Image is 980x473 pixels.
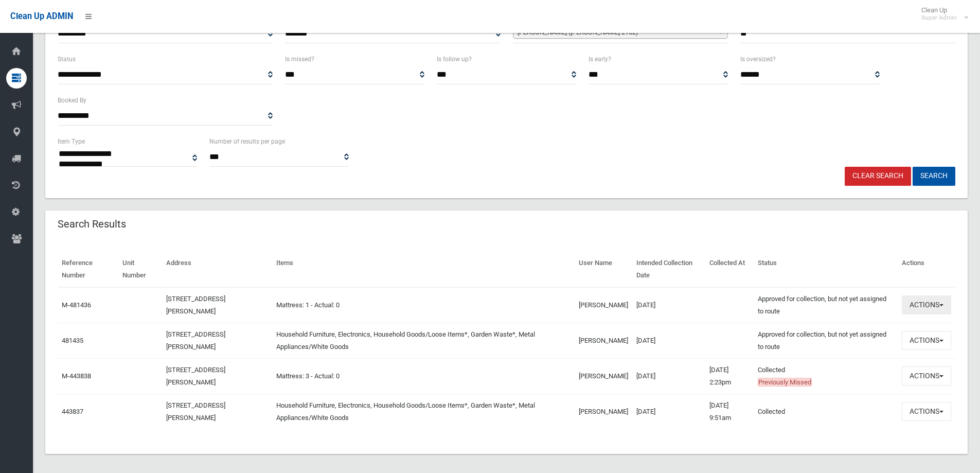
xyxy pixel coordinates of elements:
[437,54,472,65] label: Is follow up?
[166,401,225,422] a: [STREET_ADDRESS][PERSON_NAME]
[272,358,575,394] td: Mattress: 3 - Actual: 0
[921,14,957,22] small: Super Admin
[705,394,754,429] td: [DATE] 9:51am
[632,394,706,429] td: [DATE]
[272,394,575,429] td: Household Furniture, Electronics, Household Goods/Loose Items*, Garden Waste*, Metal Appliances/W...
[754,358,898,394] td: Collected
[58,95,86,106] label: Booked By
[754,394,898,429] td: Collected
[740,54,776,65] label: Is oversized?
[58,252,118,287] th: Reference Number
[632,287,706,323] td: [DATE]
[62,408,83,415] a: 443837
[62,301,91,309] a: M-481436
[898,252,955,287] th: Actions
[845,167,911,186] a: Clear Search
[118,252,162,287] th: Unit Number
[913,167,955,186] button: Search
[285,54,314,65] label: Is missed?
[902,331,951,350] button: Actions
[758,378,812,387] span: Previously Missed
[916,6,967,22] span: Clean Up
[162,252,272,287] th: Address
[632,358,706,394] td: [DATE]
[209,136,285,147] label: Number of results per page
[272,323,575,358] td: Household Furniture, Electronics, Household Goods/Loose Items*, Garden Waste*, Metal Appliances/W...
[166,330,225,351] a: [STREET_ADDRESS][PERSON_NAME]
[575,287,632,323] td: [PERSON_NAME]
[58,54,76,65] label: Status
[575,394,632,429] td: [PERSON_NAME]
[166,366,225,386] a: [STREET_ADDRESS][PERSON_NAME]
[754,252,898,287] th: Status
[632,252,706,287] th: Intended Collection Date
[10,11,73,21] span: Clean Up ADMIN
[754,287,898,323] td: Approved for collection, but not yet assigned to route
[902,402,951,421] button: Actions
[62,337,83,344] a: 481435
[632,323,706,358] td: [DATE]
[272,287,575,323] td: Mattress: 1 - Actual: 0
[62,372,91,380] a: M-443838
[705,252,754,287] th: Collected At
[575,323,632,358] td: [PERSON_NAME]
[58,136,85,147] label: Item Type
[45,214,138,234] header: Search Results
[575,252,632,287] th: User Name
[272,252,575,287] th: Items
[754,323,898,358] td: Approved for collection, but not yet assigned to route
[902,366,951,386] button: Actions
[575,358,632,394] td: [PERSON_NAME]
[166,295,225,315] a: [STREET_ADDRESS][PERSON_NAME]
[589,54,611,65] label: Is early?
[902,295,951,314] button: Actions
[705,358,754,394] td: [DATE] 2:23pm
